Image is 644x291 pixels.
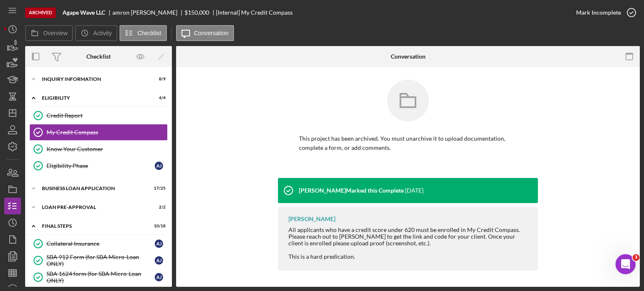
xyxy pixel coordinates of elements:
div: Checklist [86,53,111,60]
div: INQUIRY INFORMATION [42,77,145,82]
div: 10 / 18 [151,224,166,229]
a: SBA 1624 form (for SBA Micro-Loan ONLY)aj [29,269,168,286]
div: FINAL STEPS [42,224,145,229]
div: 2 / 2 [151,205,166,210]
a: Know Your Customer [29,141,168,157]
div: [PERSON_NAME] [288,216,335,222]
div: This is a hard predication. [288,253,530,260]
label: Overview [43,30,68,36]
div: a j [155,256,163,265]
div: Mark Incomplete [576,4,621,21]
div: a j [155,273,163,281]
div: [Internal] My Credit Compass [216,9,293,16]
div: [PERSON_NAME] Marked this Complete [299,187,404,194]
div: Credit Report [47,112,167,119]
a: SBA 912 Form (for SBA Micro-Loan ONLY)aj [29,252,168,269]
time: 2024-03-26 14:36 [405,187,423,194]
div: Archived [25,8,56,18]
div: Conversation [391,53,426,60]
div: 17 / 25 [151,186,166,191]
span: 3 [633,254,639,261]
iframe: Intercom live chat [615,254,636,274]
button: Overview [25,25,73,41]
label: Activity [93,30,112,36]
p: This project has been archived. You must unarchive it to upload documentation, complete a form, o... [299,134,517,153]
a: My Credit Compass [29,124,168,141]
div: SBA 912 Form (for SBA Micro-Loan ONLY) [47,254,155,267]
div: BUSINESS LOAN APPLICATION [42,186,145,191]
div: My Credit Compass [47,129,167,136]
a: Collateral Insuranceaj [29,235,168,252]
button: Mark Incomplete [568,4,640,21]
a: Eligibility Phaseaj [29,157,168,174]
div: amron [PERSON_NAME] [112,9,184,16]
div: Eligibility Phase [47,162,155,169]
div: a j [155,239,163,248]
div: a j [155,162,163,170]
button: Activity [75,25,117,41]
button: Conversation [176,25,234,41]
div: SBA 1624 form (for SBA Micro-Loan ONLY) [47,270,155,284]
div: All applicants who have a credit score under 620 must be enrolled in My Credit Compass. Please re... [288,227,530,247]
div: ELIGIBILITY [42,95,145,100]
div: Know Your Customer [47,146,167,152]
div: 8 / 9 [151,77,166,82]
div: 4 / 4 [151,95,166,100]
label: Checklist [138,30,161,36]
button: Checklist [119,25,167,41]
div: $150,000 [184,9,209,16]
div: LOAN PRE-APPROVAL [42,205,145,210]
a: Credit Report [29,107,168,124]
div: Collateral Insurance [47,240,155,247]
label: Conversation [194,30,229,36]
b: Agape Wave LLC [62,9,105,16]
